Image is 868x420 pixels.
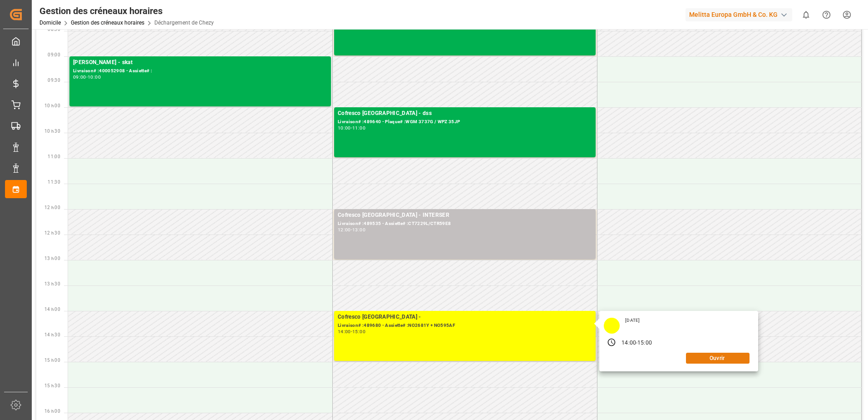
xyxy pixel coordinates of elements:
[39,20,61,26] a: Domicile
[338,220,592,228] div: Livraison# :489535 - Assiette# :CT7229L/CTR59E8
[44,256,60,261] span: 13 h 00
[622,317,643,324] div: [DATE]
[351,228,352,232] div: -
[44,230,60,235] span: 12 h 30
[44,205,60,210] span: 12 h 00
[351,126,352,130] div: -
[44,358,60,363] span: 15 h 00
[338,228,351,232] div: 12:00
[338,109,592,118] div: Cofresco [GEOGRAPHIC_DATA] - dss
[796,5,816,25] button: Afficher 0 nouvelles notifications
[48,180,60,185] span: 11:30
[73,67,327,75] div: Livraison# :400052908 - Assiette# :
[352,330,365,334] div: 15:00
[338,211,592,220] div: Cofresco [GEOGRAPHIC_DATA] - INTERSER
[816,5,837,25] button: Centre d’aide
[71,20,144,26] a: Gestion des créneaux horaires
[44,129,60,134] span: 10 h 30
[686,353,750,364] button: Ouvrir
[44,281,60,286] span: 13 h 30
[338,126,351,130] div: 10:00
[44,307,60,312] span: 14 h 00
[86,75,88,79] div: -
[39,4,214,18] div: Gestion des créneaux horaires
[338,313,592,322] div: Cofresco [GEOGRAPHIC_DATA] -
[44,383,60,388] span: 15 h 30
[621,339,636,347] div: 14:00
[352,126,365,130] div: 11:00
[44,103,60,108] span: 10 h 00
[338,118,592,126] div: Livraison# :489640 - Plaque# :WGM 3737G / WPZ 35JP
[338,322,592,330] div: Livraison# :489680 - Assiette# :NO2681Y + NO595AF
[73,75,86,79] div: 09:00
[48,78,60,83] span: 09:30
[636,339,637,347] div: -
[44,332,60,337] span: 14 h 30
[44,409,60,414] span: 16 h 00
[637,339,652,347] div: 15:00
[351,330,352,334] div: -
[73,58,327,67] div: [PERSON_NAME] - skat
[352,228,365,232] div: 13:00
[686,6,796,23] button: Melitta Europa GmbH & Co. KG
[689,10,778,20] font: Melitta Europa GmbH & Co. KG
[48,154,60,159] span: 11:00
[48,52,60,57] span: 09:00
[338,330,351,334] div: 14:00
[88,75,101,79] div: 10:00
